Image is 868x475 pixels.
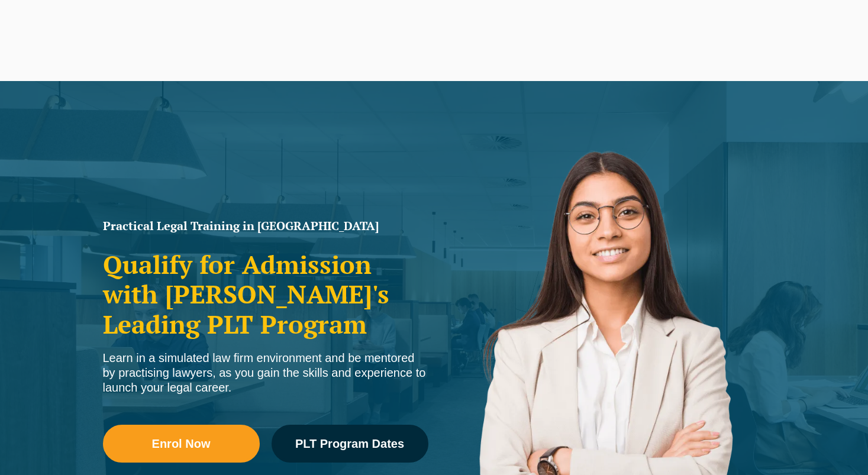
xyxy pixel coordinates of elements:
[295,438,404,450] span: PLT Program Dates
[152,438,211,450] span: Enrol Now
[272,425,428,463] a: PLT Program Dates
[103,220,428,232] h1: Practical Legal Training in [GEOGRAPHIC_DATA]
[103,250,428,339] h2: Qualify for Admission with [PERSON_NAME]'s Leading PLT Program
[103,425,260,463] a: Enrol Now
[103,351,428,395] div: Learn in a simulated law firm environment and be mentored by practising lawyers, as you gain the ...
